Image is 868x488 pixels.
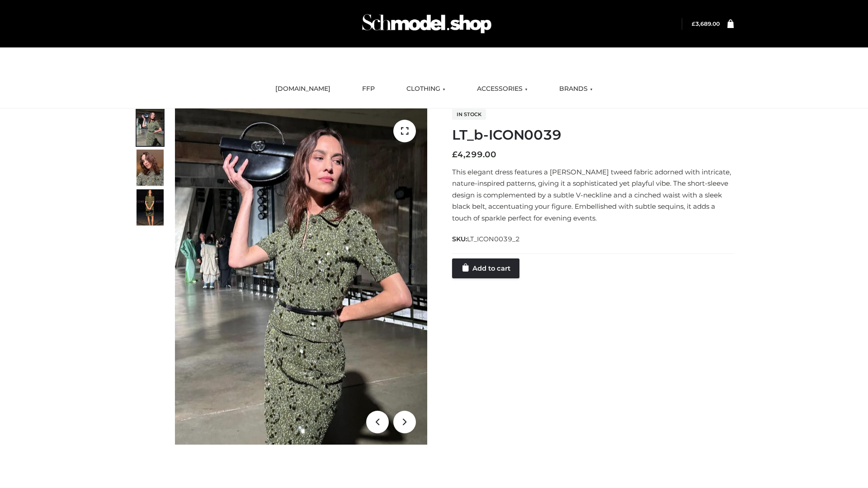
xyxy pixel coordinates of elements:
[470,79,534,99] a: ACCESSORIES
[137,189,164,225] img: Screenshot-2024-10-29-at-7.00.09%E2%80%AFPM.jpg
[452,234,521,244] span: SKU:
[452,150,496,160] bdi: 4,299.00
[355,79,382,99] a: FFP
[269,79,337,99] a: [DOMAIN_NAME]
[692,20,720,27] a: £3,689.00
[692,20,720,27] bdi: 3,689.00
[137,150,164,186] img: Screenshot-2024-10-29-at-7.00.03%E2%80%AFPM.jpg
[452,166,734,224] p: This elegant dress features a [PERSON_NAME] tweed fabric adorned with intricate, nature-inspired ...
[452,127,734,143] h1: LT_b-ICON0039
[359,6,495,42] img: Schmodel Admin 964
[137,110,164,146] img: Screenshot-2024-10-29-at-6.59.56%E2%80%AFPM.jpg
[175,108,427,445] img: LT_b-ICON0039
[452,258,519,278] a: Add to cart
[467,235,520,243] span: LT_ICON0039_2
[552,79,599,99] a: BRANDS
[452,109,486,120] span: In stock
[452,150,458,160] span: £
[692,20,695,27] span: £
[400,79,452,99] a: CLOTHING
